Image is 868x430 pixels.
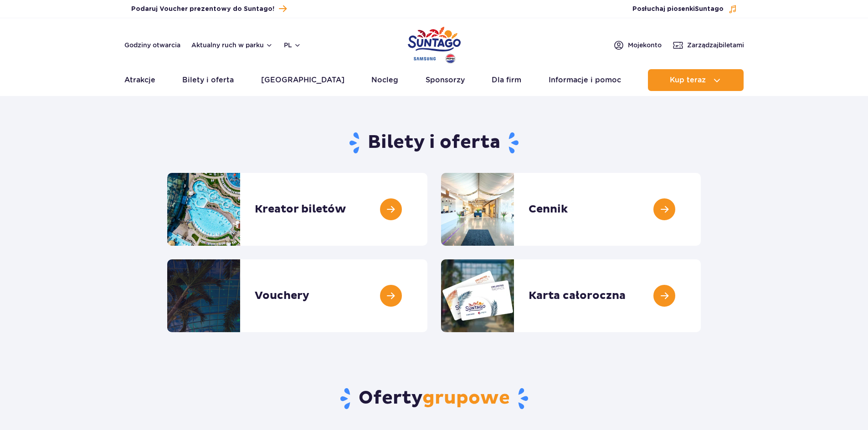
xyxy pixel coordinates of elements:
[131,5,274,14] span: Podaruj Voucher prezentowy do Suntago!
[261,69,344,91] a: [GEOGRAPHIC_DATA]
[167,387,701,410] h2: Oferty
[673,40,744,51] a: Zarządzajbiletami
[284,40,301,50] button: pl
[191,41,273,49] button: Aktualny ruch w parku
[182,69,234,91] a: Bilety i oferta
[124,40,180,50] a: Godziny otwarcia
[549,69,621,91] a: Informacje i pomoc
[131,3,287,15] a: Podaruj Voucher prezentowy do Suntago!
[613,40,662,51] a: Mojekonto
[408,23,461,65] a: Park of Poland
[426,69,465,91] a: Sponsorzy
[670,76,706,84] span: Kup teraz
[422,387,510,410] span: grupowe
[492,69,521,91] a: Dla firm
[687,40,744,50] span: Zarządzaj biletami
[628,40,662,50] span: Moje konto
[371,69,398,91] a: Nocleg
[167,131,701,155] h1: Bilety i oferta
[632,5,737,14] button: Posłuchaj piosenkiSuntago
[648,69,744,91] button: Kup teraz
[124,69,155,91] a: Atrakcje
[632,5,724,14] span: Posłuchaj piosenki
[695,6,724,12] span: Suntago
